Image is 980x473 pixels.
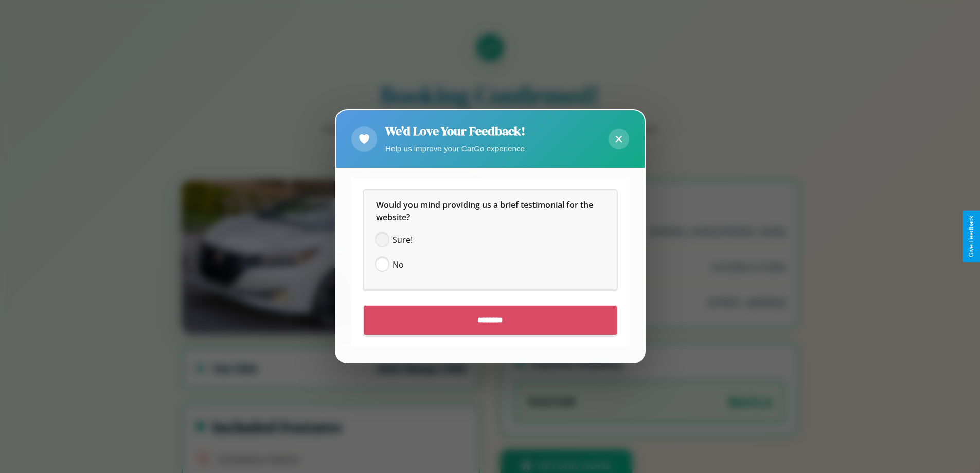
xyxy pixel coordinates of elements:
[393,234,413,247] span: Sure!
[393,259,404,271] span: No
[385,122,525,139] h2: We'd Love Your Feedback!
[968,216,975,257] div: Give Feedback
[376,200,595,223] span: Would you mind providing us a brief testimonial for the website?
[385,142,525,155] p: Help us improve your CarGo experience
